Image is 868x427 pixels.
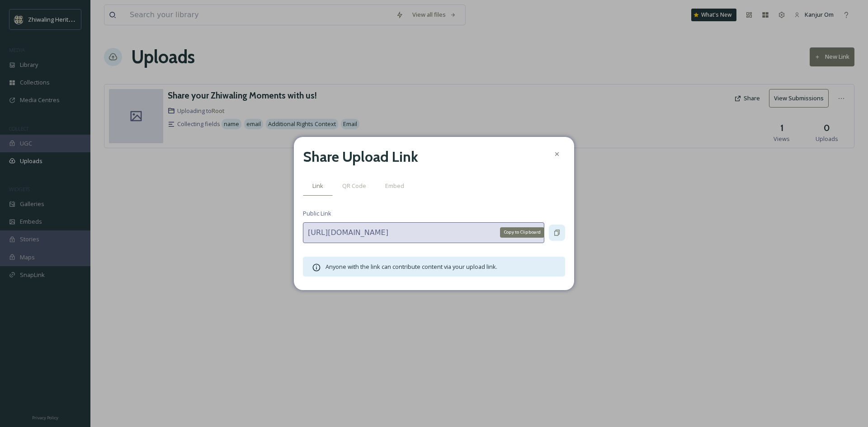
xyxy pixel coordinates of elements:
[303,209,331,218] span: Public Link
[303,146,418,168] h2: Share Upload Link
[312,182,323,190] span: Link
[342,182,366,190] span: QR Code
[385,182,404,190] span: Embed
[325,263,497,271] span: Anyone with the link can contribute content via your upload link.
[500,227,544,237] div: Copy to Clipboard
